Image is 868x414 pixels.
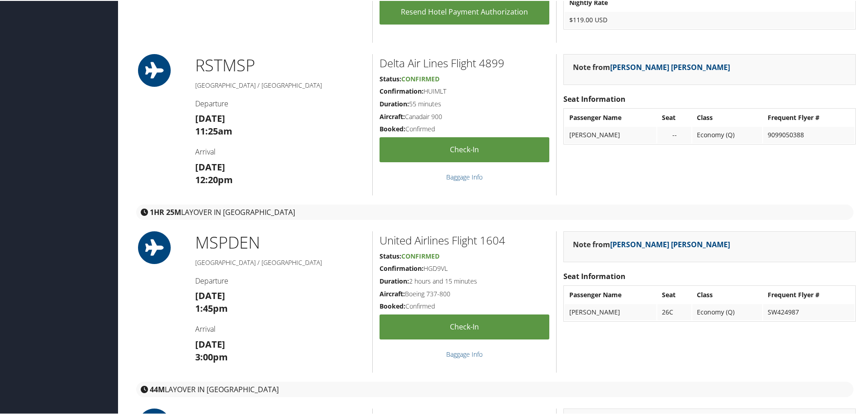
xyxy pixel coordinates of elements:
[401,74,439,82] span: Confirmed
[662,130,687,138] div: --
[565,286,656,302] th: Passenger Name
[195,80,365,89] h5: [GEOGRAPHIC_DATA] / [GEOGRAPHIC_DATA]
[195,111,225,124] strong: [DATE]
[692,286,762,302] th: Class
[136,204,853,219] div: layover in [GEOGRAPHIC_DATA]
[380,251,401,259] strong: Status:
[195,124,232,136] strong: 11:25am
[763,109,854,125] th: Frequent Flyer #
[565,126,656,142] td: [PERSON_NAME]
[565,11,854,27] td: $119.00 USD
[565,109,656,125] th: Passenger Name
[380,55,549,70] h2: Delta Air Lines Flight 4899
[195,337,225,349] strong: [DATE]
[563,93,626,103] strong: Seat Information
[563,270,626,280] strong: Seat Information
[446,349,483,358] a: Baggage Info
[380,289,405,297] strong: Aircraft:
[195,230,365,253] h1: MSP DEN
[573,239,730,249] strong: Note from
[610,239,730,249] a: [PERSON_NAME] [PERSON_NAME]
[380,276,549,285] h5: 2 hours and 15 minutes
[763,126,854,142] td: 9099050388
[195,98,365,108] h4: Departure
[150,206,181,216] strong: 1HR 25M
[380,289,549,298] h5: Boeing 737-800
[380,111,549,120] h5: Canadair 900
[380,124,549,133] h5: Confirmed
[195,323,365,333] h4: Arrival
[195,301,228,314] strong: 1:45pm
[763,303,854,319] td: SW424987
[380,263,549,272] h5: HGD9VL
[692,109,762,125] th: Class
[380,301,549,310] h5: Confirmed
[610,61,730,71] a: [PERSON_NAME] [PERSON_NAME]
[195,173,233,185] strong: 12:20pm
[380,124,405,132] strong: Booked:
[380,86,424,95] strong: Confirmation:
[380,263,424,272] strong: Confirmation:
[380,232,549,247] h2: United Airlines Flight 1604
[195,289,225,301] strong: [DATE]
[380,86,549,95] h5: HUIMLT
[195,350,228,362] strong: 3:00pm
[150,384,165,394] strong: 44M
[380,99,409,107] strong: Duration:
[380,301,405,309] strong: Booked:
[136,381,853,396] div: layover in [GEOGRAPHIC_DATA]
[573,61,730,71] strong: Note from
[195,53,365,76] h1: RST MSP
[195,257,365,266] h5: [GEOGRAPHIC_DATA] / [GEOGRAPHIC_DATA]
[380,314,549,339] a: Check-in
[763,286,854,302] th: Frequent Flyer #
[380,111,405,120] strong: Aircraft:
[195,160,225,172] strong: [DATE]
[657,109,691,125] th: Seat
[380,99,549,108] h5: 55 minutes
[195,275,365,285] h4: Departure
[401,251,439,259] span: Confirmed
[380,276,409,284] strong: Duration:
[657,286,691,302] th: Seat
[380,136,549,161] a: Check-in
[446,172,483,180] a: Baggage Info
[565,303,656,319] td: [PERSON_NAME]
[380,74,401,82] strong: Status:
[692,303,762,319] td: Economy (Q)
[692,126,762,142] td: Economy (Q)
[195,146,365,156] h4: Arrival
[657,303,691,319] td: 26C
